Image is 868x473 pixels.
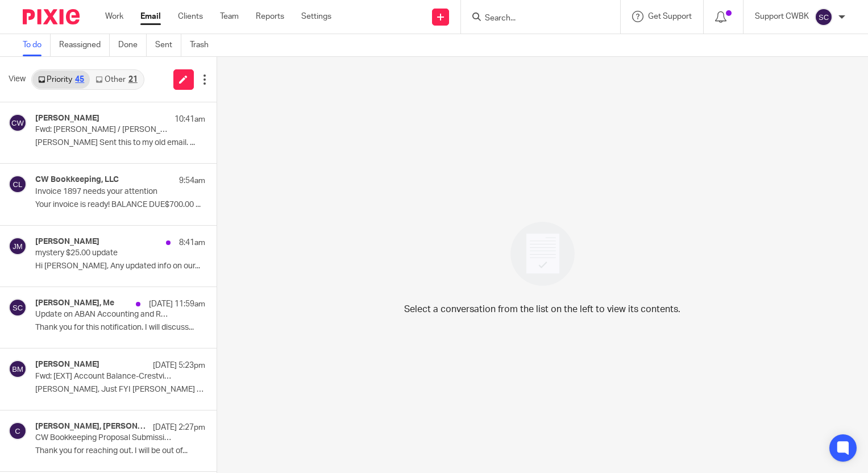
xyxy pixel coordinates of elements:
[35,114,99,123] h4: [PERSON_NAME]
[128,76,138,84] div: 21
[178,11,203,22] a: Clients
[190,34,217,56] a: Trash
[9,73,26,85] span: View
[179,237,205,248] p: 8:41am
[9,114,27,132] img: svg%3E
[35,323,205,333] p: Thank you for this notification. I will discuss...
[35,298,114,308] h4: [PERSON_NAME], Me
[23,34,51,56] a: To do
[35,372,171,381] p: Fwd: [EXT] Account Balance-Crestview 400 LLC
[175,114,205,125] p: 10:41am
[35,187,171,197] p: Invoice 1897 needs your attention
[35,200,205,210] p: Your invoice is ready! BALANCE DUE$700.00 ...
[179,175,205,186] p: 9:54am
[648,13,692,20] span: Get Support
[35,433,171,443] p: CW Bookkeeping Proposal Submission for [GEOGRAPHIC_DATA]
[23,9,80,24] img: Pixie
[220,11,239,22] a: Team
[9,422,27,440] img: svg%3E
[35,237,99,247] h4: [PERSON_NAME]
[35,175,119,185] h4: CW Bookkeeping, LLC
[118,34,147,56] a: Done
[105,11,123,22] a: Work
[301,11,331,22] a: Settings
[503,214,582,293] img: image
[755,11,809,22] p: Support CWBK
[153,360,205,371] p: [DATE] 5:23pm
[9,237,27,255] img: svg%3E
[155,34,181,56] a: Sent
[35,446,205,456] p: Thank you for reaching out. I will be out of...
[256,11,284,22] a: Reports
[75,76,84,84] div: 45
[35,422,147,431] h4: [PERSON_NAME], [PERSON_NAME]
[32,70,90,89] a: Priority45
[484,14,586,24] input: Search
[35,310,171,320] p: Update on ABAN Accounting and Request for Assistance
[153,422,205,433] p: [DATE] 2:27pm
[9,360,27,378] img: svg%3E
[35,262,205,271] p: Hi [PERSON_NAME], Any updated info on our...
[35,248,171,258] p: mystery $25.00 update
[149,298,205,310] p: [DATE] 11:59am
[59,34,110,56] a: Reassigned
[35,360,99,370] h4: [PERSON_NAME]
[35,138,205,148] p: [PERSON_NAME] Sent this to my old email. ...
[90,70,143,89] a: Other21
[35,385,205,395] p: [PERSON_NAME], Just FYI [PERSON_NAME] Menguloglu...
[9,175,27,193] img: svg%3E
[140,11,161,22] a: Email
[815,8,833,26] img: svg%3E
[9,298,27,317] img: svg%3E
[404,302,680,316] p: Select a conversation from the list on the left to view its contents.
[35,125,171,135] p: Fwd: [PERSON_NAME] / [PERSON_NAME] Cash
